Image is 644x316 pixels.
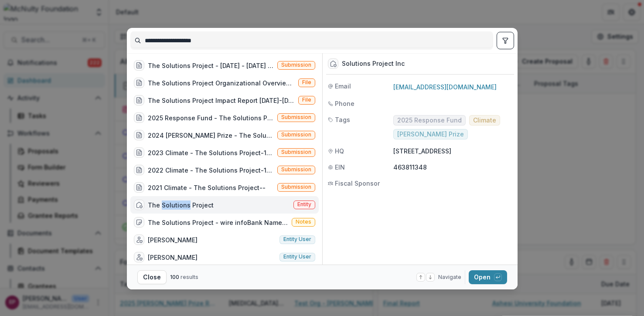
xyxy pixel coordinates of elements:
[281,62,311,68] span: Submission
[281,184,311,190] span: Submission
[170,274,179,280] span: 100
[281,166,311,173] span: Submission
[148,253,198,262] div: [PERSON_NAME]
[148,61,274,70] div: The Solutions Project - [DATE] - [DATE] Response Fund
[148,131,274,140] div: 2024 [PERSON_NAME] Prize - The Solutions Project
[438,273,461,281] span: Navigate
[469,270,507,284] button: Open
[393,163,512,172] p: 463811348
[335,82,351,91] span: Email
[148,148,274,157] div: 2023 Climate - The Solutions Project-11/30/2023-11/30/2024
[397,131,464,138] span: [PERSON_NAME] Prize
[335,163,345,172] span: EIN
[335,99,354,108] span: Phone
[148,78,295,88] div: The Solutions Project Organizational Overview 2025_.pdf
[283,254,311,260] span: Entity user
[302,79,311,85] span: File
[281,132,311,138] span: Submission
[148,218,288,227] div: The Solutions Project - wire infoBank Name: Amalgamated BankBank Address: [STREET_ADDRESS][US_STA...
[148,113,274,122] div: 2025 Response Fund - The Solutions Project (For the Solutions Project’s efforts to support frontl...
[497,32,514,49] button: toggle filters
[335,115,350,124] span: Tags
[148,96,295,105] div: The Solutions Project Impact Report [DATE]-[DATE].pdf
[335,146,344,156] span: HQ
[281,114,311,120] span: Submission
[148,200,214,210] div: The Solutions Project
[137,270,167,284] button: Close
[283,236,311,242] span: Entity user
[281,149,311,155] span: Submission
[302,97,311,103] span: File
[181,274,198,280] span: results
[397,117,462,124] span: 2025 Response Fund
[297,201,311,207] span: Entity
[296,219,311,225] span: Notes
[473,117,496,124] span: Climate
[335,179,380,188] span: Fiscal Sponsor
[342,60,405,68] div: Solutions Project Inc
[148,166,274,175] div: 2022 Climate - The Solutions Project-10/31/2022-10/31/2023
[393,83,497,91] a: [EMAIL_ADDRESS][DOMAIN_NAME]
[148,235,198,245] div: [PERSON_NAME]
[148,183,266,192] div: 2021 Climate - The Solutions Project--
[393,146,512,156] p: [STREET_ADDRESS]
